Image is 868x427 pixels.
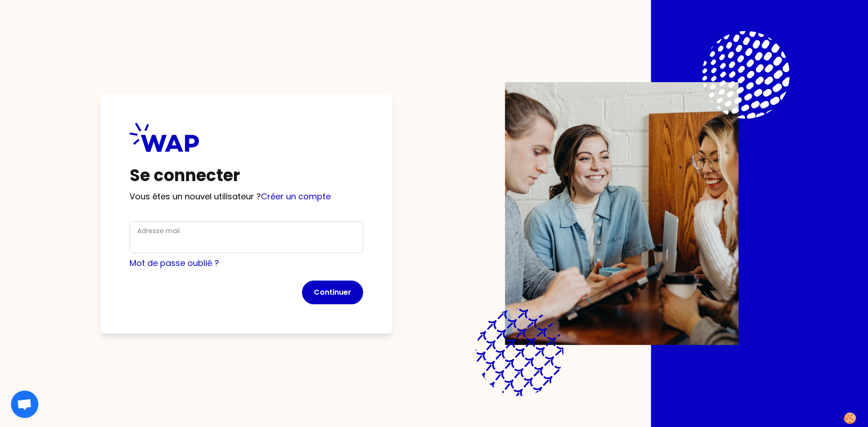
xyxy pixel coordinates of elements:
label: Adresse mail [137,226,180,235]
a: Mot de passe oublié ? [130,257,219,269]
a: Ouvrir le chat [11,391,38,418]
p: Vous êtes un nouvel utilisateur ? [130,190,363,203]
a: Créer un compte [261,191,331,202]
img: Description [505,82,738,345]
h1: Se connecter [130,167,363,185]
button: Continuer [302,281,363,304]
